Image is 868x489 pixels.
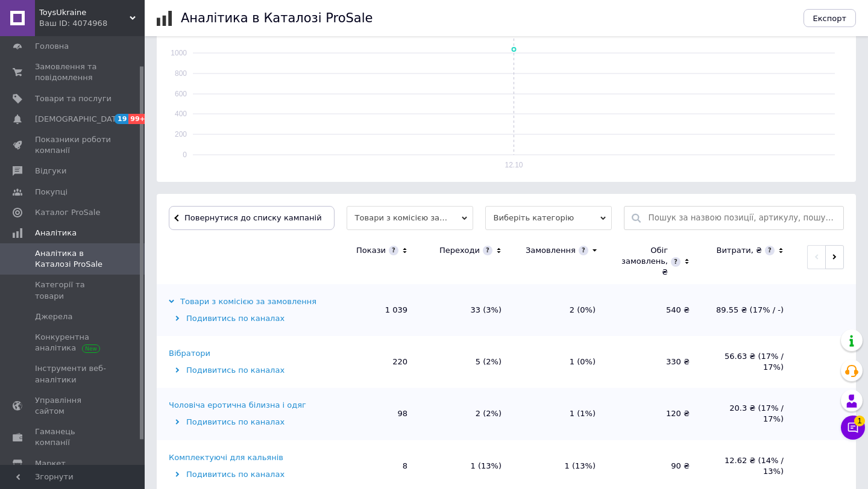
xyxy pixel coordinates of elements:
[420,284,514,336] td: 33 (3%)
[841,416,865,440] button: Чат з покупцем1
[813,14,847,23] span: Експорт
[184,213,322,222] span: Повернутися до списку кампаній
[702,388,796,440] td: 20.3 ₴ (17% / 17%)
[620,245,668,278] div: Обіг замовлень, ₴
[35,311,72,322] span: Джерела
[169,313,322,324] div: Подивитись по каналах
[35,61,112,83] span: Замовлення та повідомлення
[35,426,112,448] span: Гаманець компанії
[171,49,187,57] text: 1000
[35,134,112,156] span: Показники роботи компанії
[35,332,112,354] span: Конкурентна аналітика
[325,388,420,440] td: 98
[608,284,702,336] td: 540 ₴
[35,279,112,301] span: Категорії та товари
[39,18,145,29] div: Ваш ID: 4074968
[181,11,373,25] h1: Аналітика в Каталозі ProSale
[183,151,187,159] text: 0
[35,207,100,218] span: Каталог ProSale
[35,41,69,52] span: Головна
[35,395,112,417] span: Управління сайтом
[39,7,130,18] span: ToysUkraine
[702,284,796,336] td: 89.55 ₴ (17% / -)
[35,248,112,270] span: Аналітика в Каталозі ProSale
[514,388,608,440] td: 1 (1%)
[169,400,306,411] div: Чоловіча еротична білизна і одяг
[35,228,77,238] span: Аналітика
[854,416,865,426] span: 1
[526,245,576,256] div: Замовлення
[175,110,187,118] text: 400
[175,90,187,98] text: 600
[325,284,420,336] td: 1 039
[420,336,514,388] td: 5 (2%)
[608,336,702,388] td: 330 ₴
[169,365,322,376] div: Подивитись по каналах
[128,114,148,124] span: 99+
[702,336,796,388] td: 56.63 ₴ (17% / 17%)
[420,388,514,440] td: 2 (2%)
[35,187,68,198] span: Покупці
[439,245,480,256] div: Переходи
[175,130,187,139] text: 200
[608,388,702,440] td: 120 ₴
[804,9,857,27] button: Експорт
[169,348,210,359] div: Вібратори
[35,114,124,125] span: [DEMOGRAPHIC_DATA]
[485,206,612,230] span: Виберіть категорію
[35,166,66,176] span: Відгуки
[35,93,112,104] span: Товари та послуги
[35,458,66,469] span: Маркет
[347,206,473,230] span: Товари з комісією за замовлення
[356,245,386,256] div: Покази
[649,207,837,229] input: Пошук за назвою позиції, артикулу, пошуковими запитами
[169,417,322,428] div: Подивитись по каналах
[514,336,608,388] td: 1 (0%)
[169,296,316,307] div: Товари з комісією за замовлення
[505,161,523,169] text: 12.10
[175,69,187,78] text: 800
[35,363,112,385] span: Інструменти веб-аналітики
[169,452,283,463] div: Комплектуючі для кальянів
[514,284,608,336] td: 2 (0%)
[716,245,762,256] div: Витрати, ₴
[325,336,420,388] td: 220
[169,206,335,230] button: Повернутися до списку кампаній
[115,114,128,124] span: 19
[169,469,322,480] div: Подивитись по каналах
